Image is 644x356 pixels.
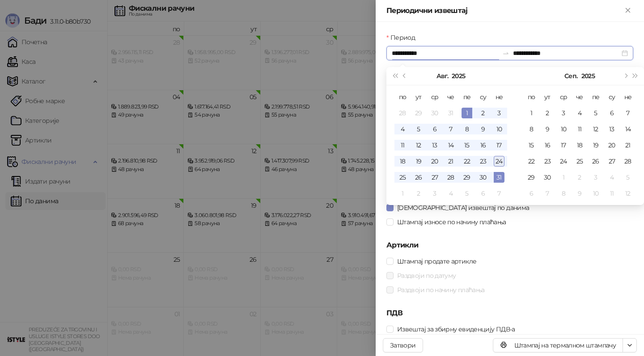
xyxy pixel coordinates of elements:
[386,308,633,318] h5: ПДВ
[443,137,459,153] td: 2025-08-14
[397,108,408,118] div: 28
[443,121,459,137] td: 2025-08-07
[623,5,633,16] button: Close
[394,271,459,281] span: Раздвоји по датуму
[574,124,585,134] div: 11
[588,153,604,169] td: 2025-09-26
[604,89,620,105] th: су
[459,89,475,105] th: пе
[427,121,443,137] td: 2025-08-06
[604,153,620,169] td: 2025-09-27
[413,140,424,151] div: 12
[604,169,620,185] td: 2025-10-04
[574,108,585,118] div: 4
[623,156,633,167] div: 28
[564,67,577,85] button: Изабери месец
[413,124,424,134] div: 5
[394,153,411,169] td: 2025-08-18
[523,121,539,137] td: 2025-09-08
[539,105,555,121] td: 2025-09-02
[558,172,569,183] div: 1
[494,124,504,134] div: 10
[429,140,440,151] div: 13
[394,256,480,266] span: Штампај продате артикле
[475,105,491,121] td: 2025-08-02
[574,188,585,199] div: 9
[606,140,617,151] div: 20
[542,140,553,151] div: 16
[462,108,472,118] div: 1
[475,121,491,137] td: 2025-08-09
[542,156,553,167] div: 23
[539,169,555,185] td: 2025-09-30
[462,140,472,151] div: 15
[394,105,411,121] td: 2025-07-28
[443,89,459,105] th: че
[475,169,491,185] td: 2025-08-30
[590,108,601,118] div: 5
[526,108,537,118] div: 1
[475,153,491,169] td: 2025-08-23
[574,156,585,167] div: 25
[445,140,456,151] div: 14
[555,185,572,201] td: 2025-10-08
[411,185,427,201] td: 2025-09-02
[459,169,475,185] td: 2025-08-29
[394,285,488,295] span: Раздвоји по начину плаћања
[542,172,553,183] div: 30
[588,105,604,121] td: 2025-09-05
[526,140,537,151] div: 15
[413,188,424,199] div: 2
[604,105,620,121] td: 2025-09-06
[436,67,448,85] button: Изабери месец
[443,153,459,169] td: 2025-08-21
[581,67,595,85] button: Изабери годину
[452,67,465,85] button: Изабери годину
[394,185,411,201] td: 2025-09-01
[606,156,617,167] div: 27
[574,140,585,151] div: 18
[590,156,601,167] div: 26
[413,172,424,183] div: 26
[386,5,623,16] div: Периодични извештај
[539,185,555,201] td: 2025-10-07
[555,137,572,153] td: 2025-09-17
[623,172,633,183] div: 5
[502,50,509,57] span: swap-right
[555,169,572,185] td: 2025-10-01
[590,188,601,199] div: 10
[523,137,539,153] td: 2025-09-15
[445,108,456,118] div: 31
[491,169,507,185] td: 2025-08-31
[394,121,411,137] td: 2025-08-04
[542,188,553,199] div: 7
[604,185,620,201] td: 2025-10-11
[411,169,427,185] td: 2025-08-26
[590,172,601,183] div: 3
[459,105,475,121] td: 2025-08-01
[523,185,539,201] td: 2025-10-06
[588,89,604,105] th: пе
[606,124,617,134] div: 13
[523,153,539,169] td: 2025-09-22
[478,188,488,199] div: 6
[478,156,488,167] div: 23
[620,121,636,137] td: 2025-09-14
[445,156,456,167] div: 21
[394,169,411,185] td: 2025-08-25
[394,137,411,153] td: 2025-08-11
[620,153,636,169] td: 2025-09-28
[427,137,443,153] td: 2025-08-13
[558,108,569,118] div: 3
[555,105,572,121] td: 2025-09-03
[604,137,620,153] td: 2025-09-20
[539,137,555,153] td: 2025-09-16
[397,124,408,134] div: 4
[491,153,507,169] td: 2025-08-24
[494,188,504,199] div: 7
[475,89,491,105] th: су
[539,89,555,105] th: ут
[491,89,507,105] th: не
[491,105,507,121] td: 2025-08-03
[606,108,617,118] div: 6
